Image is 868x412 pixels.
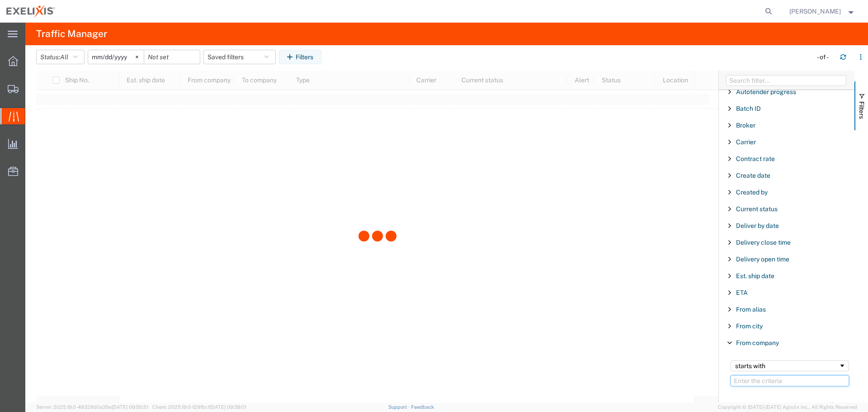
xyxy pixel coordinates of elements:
a: Support [388,404,411,410]
span: Delivery close time [736,239,791,246]
span: Contract rate [736,155,775,162]
button: Saved filters [203,50,276,64]
div: Filtering operator [731,360,849,371]
img: logo [6,5,55,18]
div: Filter List 67 Filters [719,90,854,403]
span: ETA [736,289,748,296]
a: Feedback [411,404,434,410]
button: Status:All [36,50,85,64]
span: Deliver by date [736,222,779,229]
span: Batch ID [736,105,761,112]
span: From city [736,322,763,330]
span: Current status [736,205,778,213]
div: starts with [735,362,839,369]
span: Broker [736,122,755,129]
span: From company [736,339,779,346]
span: Carrier [736,138,756,146]
span: Delivery open time [736,256,789,263]
span: Fred Eisenman [789,6,841,16]
span: From alias [736,306,766,313]
input: Not set [144,50,200,64]
div: - of - [817,52,833,62]
span: Client: 2025.19.0-129fbcf [152,404,246,410]
span: Filters [858,101,865,119]
span: Autotender progress [736,88,796,95]
span: [DATE] 09:50:51 [112,404,148,410]
button: Filters [279,50,321,64]
input: Filter Value [731,375,849,386]
button: [PERSON_NAME] [789,6,856,17]
input: Filter Columns Input [726,75,846,86]
h4: Traffic Manager [36,23,107,45]
span: Server: 2025.19.0-49328d0a35e [36,404,148,410]
span: [DATE] 09:39:01 [210,404,246,410]
span: Create date [736,172,770,179]
span: Created by [736,189,768,196]
input: Not set [88,50,144,64]
span: Copyright © [DATE]-[DATE] Agistix Inc., All Rights Reserved [718,403,857,411]
span: Est. ship date [736,272,774,279]
span: All [60,53,68,61]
